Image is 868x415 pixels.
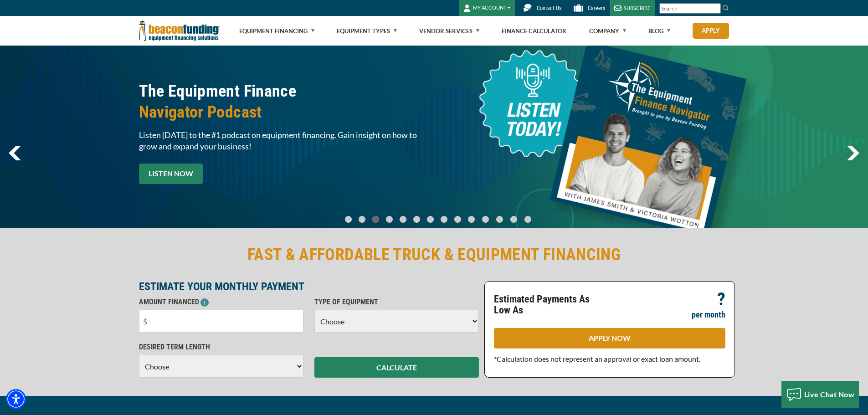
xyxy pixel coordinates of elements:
a: previous [9,146,21,160]
img: Left Navigator [9,146,21,160]
a: Blog [648,16,670,46]
span: Contact Us [537,5,561,11]
p: AMOUNT FINANCED [139,297,303,307]
button: Live Chat Now [781,381,859,408]
span: Live Chat Now [804,390,855,399]
a: Go To Slide 4 [398,215,409,223]
a: Go To Slide 13 [522,215,534,223]
a: Finance Calculator [502,16,566,46]
span: Navigator Podcast [139,102,429,123]
button: CALCULATE [314,357,479,378]
a: Company [589,16,626,46]
a: Go To Slide 7 [439,215,450,223]
a: Apply [693,23,729,39]
a: Go To Slide 1 [357,215,368,223]
a: APPLY NOW [494,328,725,348]
a: Clear search text [711,5,719,12]
p: TYPE OF EQUIPMENT [314,297,479,307]
a: Go To Slide 5 [411,215,422,223]
p: DESIRED TERM LENGTH [139,342,303,353]
p: Estimated Payments As Low As [494,294,604,316]
a: Go To Slide 8 [452,215,463,223]
h2: FAST & AFFORDABLE TRUCK & EQUIPMENT FINANCING [139,244,729,265]
a: Go To Slide 3 [384,215,395,223]
div: Accessibility Menu [6,389,26,409]
a: Go To Slide 11 [494,215,505,223]
a: Go To Slide 9 [466,215,477,223]
span: Listen [DATE] to the #1 podcast on equipment financing. Gain insight on how to grow and expand yo... [139,129,429,152]
a: Go To Slide 0 [343,215,354,223]
input: $ [139,310,303,333]
a: Equipment Financing [239,16,314,46]
a: Go To Slide 6 [425,215,436,223]
img: Search [722,4,729,11]
h2: The Equipment Finance [139,81,429,123]
p: ? [717,294,725,305]
span: Careers [588,5,605,11]
a: Go To Slide 10 [480,215,491,223]
p: per month [692,309,725,320]
p: ESTIMATE YOUR MONTHLY PAYMENT [139,281,479,292]
a: Equipment Types [337,16,397,46]
a: Go To Slide 12 [508,215,519,223]
a: LISTEN NOW [139,164,203,184]
a: next [847,146,859,160]
a: Vendor Services [419,16,479,46]
img: Beacon Funding Corporation logo [139,16,220,46]
input: Search [659,3,721,14]
span: *Calculation does not represent an approval or exact loan amount. [494,354,700,363]
a: Go To Slide 2 [370,215,381,223]
img: Right Navigator [847,146,859,160]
